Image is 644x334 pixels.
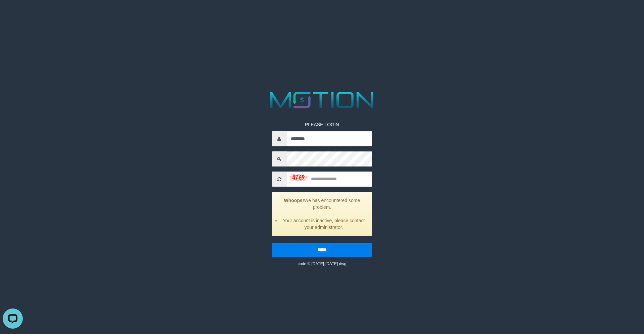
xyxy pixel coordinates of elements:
[3,3,23,23] button: Open LiveChat chat widget
[290,174,307,181] img: captcha
[272,192,372,236] div: We has encountered some problem.
[284,198,304,203] strong: Whoops!
[272,121,372,128] p: PLEASE LOGIN
[266,89,378,111] img: MOTION_logo.png
[298,261,346,266] small: code © [DATE]-[DATE] dwg
[280,217,367,231] li: Your account is inactive, please contact your administrator.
